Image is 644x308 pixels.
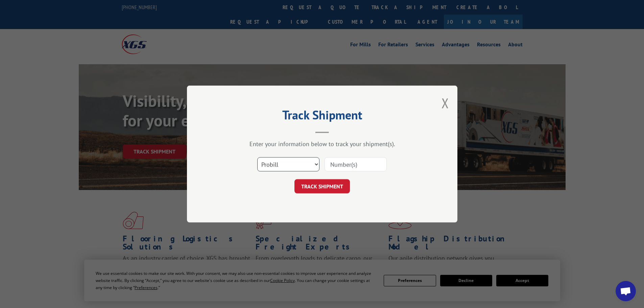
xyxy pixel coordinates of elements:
[221,140,424,148] div: Enter your information below to track your shipment(s).
[325,157,387,171] input: Number(s)
[442,94,449,112] button: Close modal
[294,179,350,193] button: TRACK SHIPMENT
[616,281,636,301] div: Open chat
[221,110,424,123] h2: Track Shipment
